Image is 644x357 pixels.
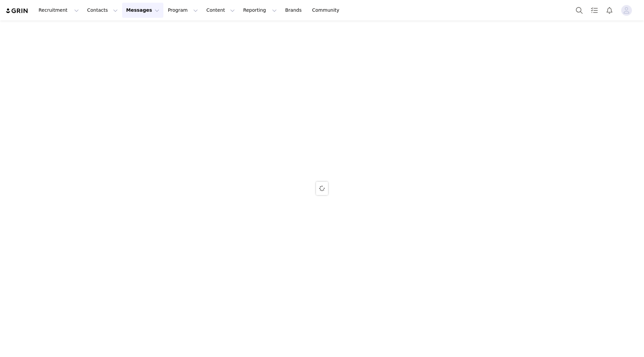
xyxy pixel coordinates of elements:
a: Brands [281,3,308,18]
button: Recruitment [35,3,83,18]
button: Program [164,3,202,18]
button: Reporting [239,3,281,18]
button: Contacts [83,3,122,18]
button: Notifications [602,3,617,18]
button: Messages [122,3,163,18]
a: Tasks [587,3,602,18]
button: Profile [617,5,639,16]
a: Community [308,3,346,18]
img: grin logo [5,8,29,14]
button: Content [202,3,239,18]
button: Search [572,3,587,18]
div: avatar [623,5,630,16]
